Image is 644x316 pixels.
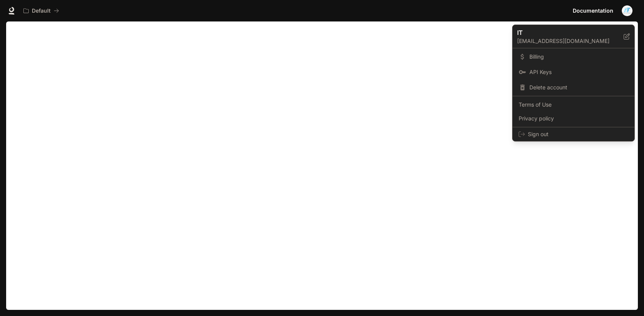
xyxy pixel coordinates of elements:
span: Terms of Use [519,101,628,109]
span: Billing [529,53,628,61]
a: Billing [514,50,633,64]
p: IT [517,28,611,37]
span: API Keys [529,68,628,76]
p: [EMAIL_ADDRESS][DOMAIN_NAME] [517,37,624,45]
div: Delete account [514,81,633,94]
div: IT[EMAIL_ADDRESS][DOMAIN_NAME] [513,25,634,48]
a: API Keys [514,65,633,79]
a: Terms of Use [514,98,633,112]
span: Delete account [529,84,628,91]
span: Sign out [528,130,628,138]
a: Privacy policy [514,112,633,125]
div: Sign out [513,127,634,141]
span: Privacy policy [519,115,628,122]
